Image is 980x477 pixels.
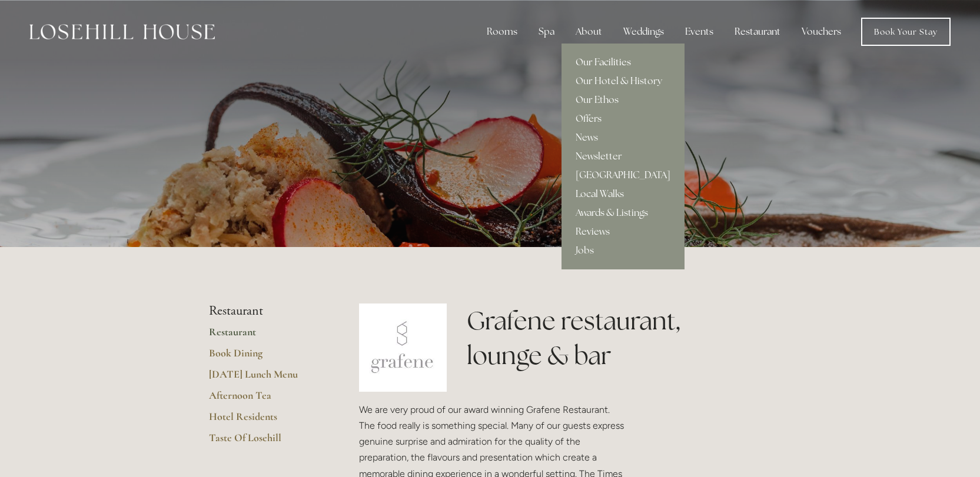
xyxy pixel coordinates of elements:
[209,389,321,410] a: Afternoon Tea
[209,346,321,368] a: Book Dining
[209,303,321,319] li: Restaurant
[725,20,790,44] div: Restaurant
[861,18,951,46] a: Book Your Stay
[467,303,771,373] h1: Grafene restaurant, lounge & bar
[562,185,685,204] a: Local Walks
[477,20,527,44] div: Rooms
[29,24,215,39] img: Losehill House
[562,53,685,72] a: Our Facilities
[359,303,447,392] img: grafene.jpg
[792,20,851,44] a: Vouchers
[209,325,321,346] a: Restaurant
[562,222,685,241] a: Reviews
[614,20,673,44] div: Weddings
[562,128,685,147] a: News
[562,147,685,166] a: Newsletter
[562,109,685,128] a: Offers
[562,72,685,91] a: Our Hotel & History
[562,241,685,260] a: Jobs
[562,91,685,109] a: Our Ethos
[209,368,321,389] a: [DATE] Lunch Menu
[209,431,321,452] a: Taste Of Losehill
[566,20,612,44] div: About
[562,204,685,222] a: Awards & Listings
[209,410,321,431] a: Hotel Residents
[562,166,685,185] a: [GEOGRAPHIC_DATA]
[529,20,564,44] div: Spa
[676,20,723,44] div: Events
